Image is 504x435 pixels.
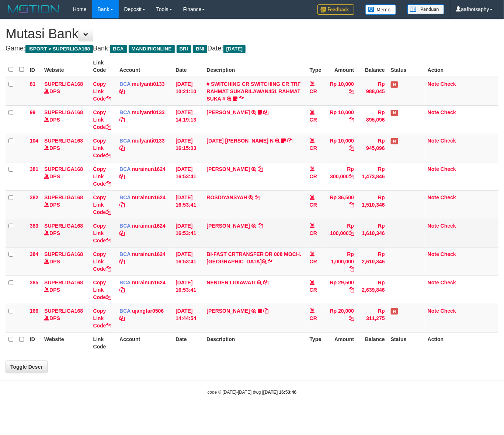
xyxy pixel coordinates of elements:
[173,190,204,219] td: [DATE] 16:53:41
[93,280,111,300] a: Copy Link Code
[27,332,41,353] th: ID
[132,308,164,314] a: ujangfar0506
[428,109,439,115] a: Note
[325,162,357,190] td: Rp 300,000
[44,109,83,115] a: SUPERLIGA168
[173,56,204,77] th: Date
[428,251,439,257] a: Note
[325,190,357,219] td: Rp 36,500
[223,45,246,53] span: [DATE]
[317,4,354,15] img: Feedback.jpg
[357,332,388,353] th: Balance
[41,77,90,106] td: DPS
[173,304,204,332] td: [DATE] 14:44:54
[207,194,247,200] a: ROSDIYANSYAH
[310,117,317,123] span: CR
[325,304,357,332] td: Rp 20,000
[30,109,36,115] span: 99
[93,166,111,187] a: Copy Link Code
[41,134,90,162] td: DPS
[25,45,93,53] span: ISPORT > SUPERLIGA168
[119,308,131,314] span: BCA
[310,145,317,151] span: CR
[30,308,38,314] span: 166
[441,138,456,144] a: Check
[41,190,90,219] td: DPS
[310,230,317,236] span: CR
[90,56,117,77] th: Link Code
[41,332,90,353] th: Website
[173,247,204,276] td: [DATE] 16:53:41
[193,45,207,53] span: BNI
[357,105,388,134] td: Rp 895,096
[119,280,131,285] span: BCA
[428,194,439,200] a: Note
[207,280,256,285] a: NENDEN LIDIAWATI
[388,332,425,353] th: Status
[310,287,317,293] span: CR
[207,308,250,314] a: [PERSON_NAME]
[441,109,456,115] a: Check
[173,276,204,304] td: [DATE] 16:53:41
[173,105,204,134] td: [DATE] 14:19:13
[391,138,398,144] span: Has Note
[428,138,439,144] a: Note
[44,280,83,285] a: SUPERLIGA168
[119,194,131,200] span: BCA
[119,166,131,172] span: BCA
[357,190,388,219] td: Rp 1,510,346
[44,138,83,144] a: SUPERLIGA168
[428,81,439,87] a: Note
[132,223,166,229] a: nurainun1624
[207,81,301,102] a: # SWITCHING CR SWITCHING CR TRF RAHMAT SUKARILAWAN451 RAHMAT SUKA #
[441,308,456,314] a: Check
[263,390,296,395] strong: [DATE] 16:53:46
[117,332,173,353] th: Account
[117,56,173,77] th: Account
[41,276,90,304] td: DPS
[173,219,204,247] td: [DATE] 16:53:41
[177,45,191,53] span: BRI
[325,332,357,353] th: Amount
[357,247,388,276] td: Rp 2,610,346
[132,138,165,144] a: mulyanti0133
[441,194,456,200] a: Check
[425,56,498,77] th: Action
[357,134,388,162] td: Rp 945,096
[93,194,111,215] a: Copy Link Code
[6,361,48,373] a: Toggle Descr
[310,315,317,321] span: CR
[325,134,357,162] td: Rp 10,000
[325,77,357,106] td: Rp 10,000
[441,280,456,285] a: Check
[41,56,90,77] th: Website
[173,162,204,190] td: [DATE] 16:53:41
[132,280,166,285] a: nurainun1624
[119,138,131,144] span: BCA
[41,304,90,332] td: DPS
[407,4,444,14] img: panduan.png
[41,105,90,134] td: DPS
[208,390,297,395] small: code © [DATE]-[DATE] dwg |
[110,45,126,53] span: BCA
[428,166,439,172] a: Note
[310,88,317,94] span: CR
[6,27,498,41] h1: Mutasi Bank
[365,4,396,15] img: Button%20Memo.svg
[428,223,439,229] a: Note
[119,109,131,115] span: BCA
[173,134,204,162] td: [DATE] 16:15:03
[207,138,274,144] a: [DATE] [PERSON_NAME] N
[310,173,317,179] span: CR
[93,81,111,102] a: Copy Link Code
[425,332,498,353] th: Action
[357,56,388,77] th: Balance
[44,308,83,314] a: SUPERLIGA168
[173,332,204,353] th: Date
[44,223,83,229] a: SUPERLIGA168
[173,77,204,106] td: [DATE] 10:21:10
[357,276,388,304] td: Rp 2,639,846
[30,251,38,257] span: 384
[204,332,307,353] th: Description
[90,332,117,353] th: Link Code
